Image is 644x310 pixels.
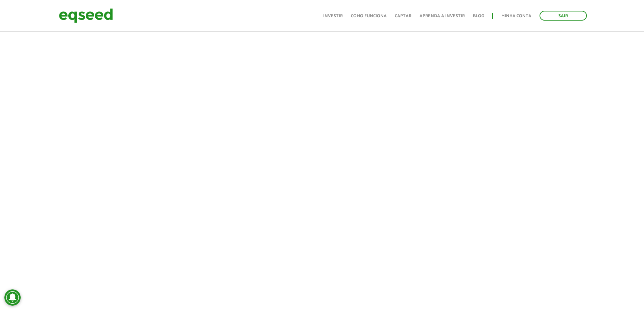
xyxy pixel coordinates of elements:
a: Minha conta [501,14,531,18]
a: Aprenda a investir [420,14,465,18]
a: Investir [323,14,343,18]
a: Blog [473,14,484,18]
a: Como funciona [351,14,387,18]
a: Sair [540,11,587,21]
a: Captar [395,14,411,18]
img: EqSeed [59,7,113,25]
